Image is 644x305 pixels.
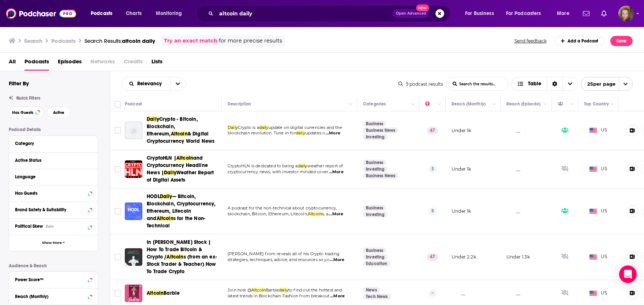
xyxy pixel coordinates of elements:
span: Altcoin [147,290,164,296]
button: Show More [9,235,98,251]
span: Political Skew [15,224,43,229]
h3: Search [24,37,42,44]
h2: Filter By [9,80,29,87]
span: updates o [305,130,325,135]
span: Table [528,81,541,86]
span: All [9,56,16,71]
img: CryptoHLN | Altcoin and Cryptocurrency Headline News | Daily Weather Report of Digital Assets [125,160,142,178]
a: Charts [121,8,146,19]
button: open menu [501,8,552,19]
span: More [557,8,569,19]
button: Open AdvancedNew [393,9,430,18]
div: Category [15,141,87,146]
a: Education [363,261,390,267]
button: Active Status [15,156,92,165]
span: Altcoin [157,215,173,222]
span: daily [298,163,307,168]
div: Active Status [15,158,87,163]
a: Business [363,205,386,211]
span: Altcoin [308,211,322,216]
button: Has Guests [9,107,44,118]
span: Toggle select row [115,208,121,215]
span: blockchain, Bitcoin, Ethereum, Litecoin, [228,211,308,216]
span: altcoin daily [122,37,155,44]
span: and Cryptocurrency Headline News | [147,155,208,176]
span: Toggle select row [115,290,121,297]
p: -- [428,290,437,297]
p: Under 1k [452,127,471,134]
a: DailyCrypto - Bitcoin, Blockchain, Ethereum,Altcoin& Digital Cryptocurrency World News [147,116,219,145]
span: For Podcasters [506,8,541,19]
a: CryptoHLN |Altcoinand Cryptocurrency Headline News |DailyWeather Report of Digital Assets [147,155,219,184]
p: 5 [428,207,437,215]
div: Reach (Episode) [506,100,540,108]
div: 9 podcast results [398,81,443,87]
span: Open Advanced [396,12,426,15]
span: In [PERSON_NAME] Stock | How To Trade Bitcoin & Crypto / [147,239,211,260]
div: Description [228,100,251,108]
a: Podcasts [25,56,49,71]
span: Networks [90,56,115,71]
a: Search Results:altcoin daily [85,37,155,44]
a: News [363,287,380,293]
img: Daily Crypto - Bitcoin, Blockchain, Ethereum, Altcoin & Digital Cryptocurrency World News [125,122,142,139]
h2: Choose List sort [122,77,186,91]
input: Search podcasts, credits, & more... [216,8,393,19]
div: Power Score [425,100,435,108]
button: Column Actions [568,100,576,109]
button: Political SkewBeta [15,222,92,231]
span: For Business [465,8,494,19]
span: Barbie [266,287,279,293]
span: HODL [147,193,160,200]
span: s, a [322,211,328,216]
button: Reach (Monthly) [15,291,92,301]
div: Language [15,174,87,179]
a: Episodes [58,56,82,71]
span: Charts [126,8,142,19]
a: Try an exact match [164,37,217,45]
button: Column Actions [490,100,499,109]
button: open menu [552,8,579,19]
a: Show notifications dropdown [598,7,610,20]
img: HODL Daily — Bitcoin, Blockchain, Cryptocurrency, Ethereum, Litecoin and Altcoins for the Non-Tec... [125,202,142,220]
span: Monitoring [156,8,182,19]
span: New [416,4,429,11]
button: Column Actions [347,100,355,109]
span: Altcoin [251,287,266,293]
span: blockchain revolution. Tune in for [228,130,296,135]
a: Business News [363,127,398,133]
span: Daily [147,116,159,122]
img: In Penny Stock | How To Trade Bitcoin & Crypto / Altcoins (from an ex-Stock Trader & Teacher) How... [125,248,142,266]
p: __ [506,290,520,296]
span: for more precise results [219,37,282,45]
a: Tech News [363,294,391,300]
div: Search podcasts, credits, & more... [203,5,457,22]
span: Toggle select row [115,166,121,172]
span: daily [279,287,288,293]
a: Business [363,121,386,127]
span: latest trends in Blockchain Fashion from breakout [228,293,329,298]
p: Under 1k [452,208,471,214]
span: Logged in as smcclure267 [618,5,634,22]
span: ...More [329,169,344,175]
p: 47 [427,253,438,261]
p: __ [506,127,520,134]
button: Active [47,107,71,118]
p: __ [506,166,520,172]
p: Under 1.3k [506,254,530,260]
span: A podcast for the non-technical about cryptocurrency, [228,205,337,211]
div: Reach (Monthly) [452,100,486,108]
span: ...More [329,211,343,217]
div: Top Country [584,100,609,108]
a: Investing [363,134,387,140]
a: HODLDaily— Bitcoin, Blockchain, Cryptocurrency, Ethereum, Litecoin andAltcoins for the Non-Technical [147,193,219,230]
div: Podcast [125,100,142,108]
span: ...More [330,293,345,299]
span: ...More [330,257,344,263]
span: — Bitcoin, Blockchain, Cryptocurrency, Ethereum, Litecoin and [147,193,216,222]
a: Show notifications dropdown [580,7,592,20]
